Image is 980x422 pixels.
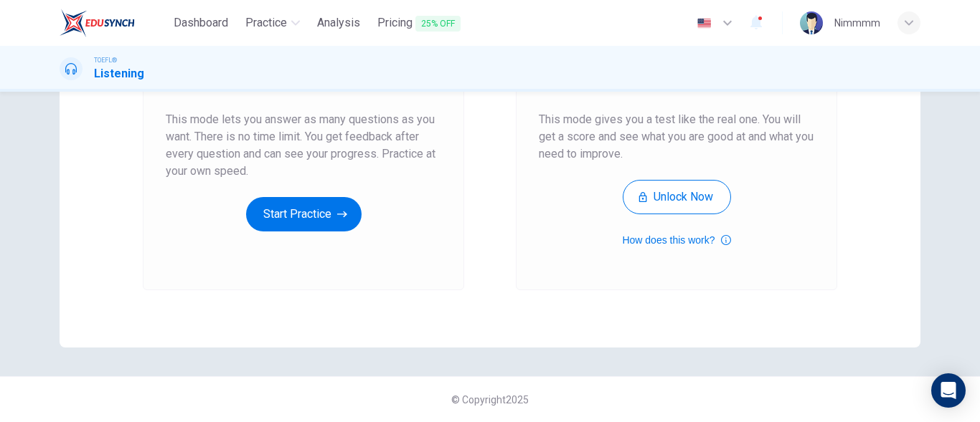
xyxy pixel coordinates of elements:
img: Profile picture [800,11,823,34]
span: Pricing [377,14,461,32]
span: Analysis [317,14,360,32]
button: How does this work? [622,231,730,249]
button: Analysis [311,10,366,36]
a: Dashboard [168,10,234,37]
h1: Listening [94,65,144,82]
img: EduSynch logo [60,9,135,37]
span: TOEFL® [94,55,117,65]
a: Analysis [311,10,366,37]
img: en [695,18,713,29]
button: Unlock Now [623,180,731,214]
button: Dashboard [168,10,234,36]
button: Start Practice [246,197,362,231]
button: Practice [240,10,306,36]
div: Open Intercom Messenger [931,373,966,408]
span: © Copyright 2025 [451,394,529,406]
span: This mode gives you a test like the real one. You will get a score and see what you are good at a... [539,111,814,163]
span: Dashboard [174,14,228,32]
span: This mode lets you answer as many questions as you want. There is no time limit. You get feedback... [166,111,441,180]
button: Pricing25% OFF [372,10,466,37]
a: EduSynch logo [60,9,168,37]
div: Nimmmm [834,14,880,32]
span: 25% OFF [415,16,461,32]
span: Practice [245,14,287,32]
